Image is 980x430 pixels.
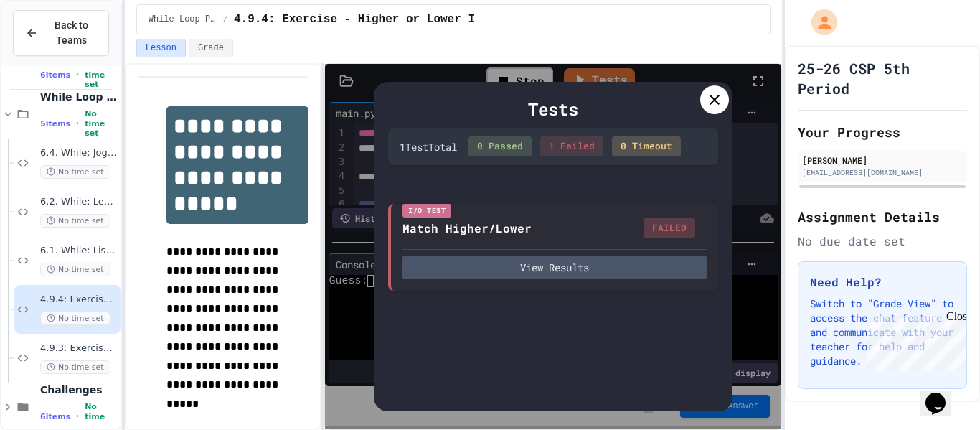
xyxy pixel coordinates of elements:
[802,167,963,178] div: [EMAIL_ADDRESS][DOMAIN_NAME]
[612,136,681,156] div: 0 Timeout
[402,256,707,279] button: View Results
[223,14,228,25] span: /
[796,6,841,39] div: My Account
[149,14,217,25] span: While Loop Projects
[468,136,532,156] div: 0 Passed
[402,220,532,237] div: Match Higher/Lower
[136,39,186,57] button: Lesson
[40,312,110,325] span: No time set
[6,6,99,91] div: Chat with us now!Close
[40,90,118,103] span: While Loop Projects
[40,147,118,159] span: 6.4. While: Jogging
[920,373,966,416] iframe: chat widget
[40,214,110,228] span: No time set
[76,118,79,129] span: •
[40,412,70,421] span: 6 items
[40,70,70,80] span: 6 items
[85,60,118,89] span: No time set
[40,119,70,128] span: 5 items
[388,96,718,122] div: Tests
[798,233,967,250] div: No due date set
[76,69,79,80] span: •
[40,342,118,355] span: 4.9.3: Exercise - Target Sum
[810,296,955,368] p: Switch to "Grade View" to access the chat feature and communicate with your teacher for help and ...
[40,196,118,208] span: 6.2. While: Least divisor
[40,360,110,374] span: No time set
[402,204,451,218] div: I/O Test
[810,274,955,291] h3: Need Help?
[400,139,457,154] div: 1 Test Total
[798,207,967,227] h2: Assignment Details
[234,11,475,28] span: 4.9.4: Exercise - Higher or Lower I
[189,39,233,57] button: Grade
[861,310,966,371] iframe: chat widget
[644,218,695,238] div: FAILED
[40,263,110,276] span: No time set
[76,411,79,422] span: •
[40,294,118,306] span: 4.9.4: Exercise - Higher or Lower I
[540,136,603,156] div: 1 Failed
[40,383,118,396] span: Challenges
[47,18,97,48] span: Back to Teams
[40,165,110,179] span: No time set
[85,109,118,138] span: No time set
[798,122,967,142] h2: Your Progress
[802,154,963,167] div: [PERSON_NAME]
[40,245,118,257] span: 6.1. While: List of squares
[798,58,967,98] h1: 25-26 CSP 5th Period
